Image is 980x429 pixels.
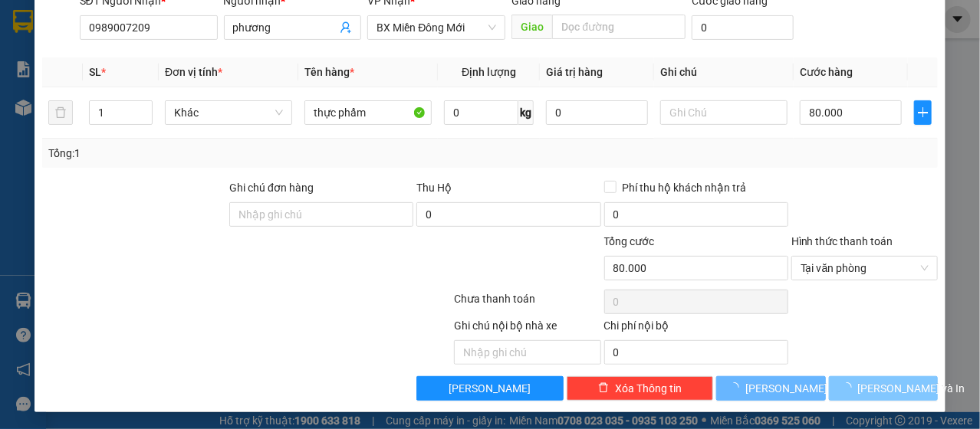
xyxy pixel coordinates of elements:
input: Cước giao hàng [692,15,794,40]
div: Tổng: 1 [48,145,380,162]
span: SL [89,66,101,78]
input: Ghi chú đơn hàng [229,202,413,227]
span: Tên hàng [304,66,354,78]
span: delete [598,382,609,395]
span: [PERSON_NAME] [745,380,827,397]
span: Xóa Thông tin [615,380,682,397]
span: Giá trị hàng [546,66,603,78]
span: kg [518,100,534,125]
span: Thu Hộ [416,182,452,194]
span: Tổng cước [604,235,655,247]
span: loading [728,382,745,393]
span: Phí thu hộ khách nhận trả [617,179,753,196]
input: VD: Bàn, Ghế [304,100,432,125]
li: Cúc Tùng Limousine [8,8,222,65]
input: Dọc đường [552,15,686,39]
li: VP BX Huế [106,83,204,100]
div: Chưa thanh toán [452,290,602,317]
span: Cước hàng [800,66,853,78]
button: [PERSON_NAME] [716,376,826,401]
input: Nhập ghi chú [454,340,600,365]
button: [PERSON_NAME] và In [829,376,939,401]
input: 0 [546,100,648,125]
div: Ghi chú nội bộ nhà xe [454,317,600,340]
span: user-add [340,21,352,34]
span: [PERSON_NAME] [449,380,531,397]
button: [PERSON_NAME] [416,376,563,401]
li: VP VP [GEOGRAPHIC_DATA] xe Limousine [8,83,106,133]
span: [PERSON_NAME] và In [858,380,965,397]
label: Ghi chú đơn hàng [229,182,314,194]
span: BX Miền Đông Mới [377,16,496,39]
label: Hình thức thanh toán [791,235,893,247]
span: loading [841,382,858,393]
button: plus [914,100,932,125]
span: Định lượng [462,66,516,78]
span: Tại văn phòng [801,257,929,280]
button: deleteXóa Thông tin [567,376,713,401]
span: plus [915,106,931,119]
span: Đơn vị tính [165,66,222,78]
span: Khác [174,101,283,124]
input: Ghi Chú [660,100,788,125]
span: Giao [511,15,552,39]
button: delete [48,100,73,125]
div: Chi phí nội bộ [604,317,788,340]
th: Ghi chú [654,57,794,87]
